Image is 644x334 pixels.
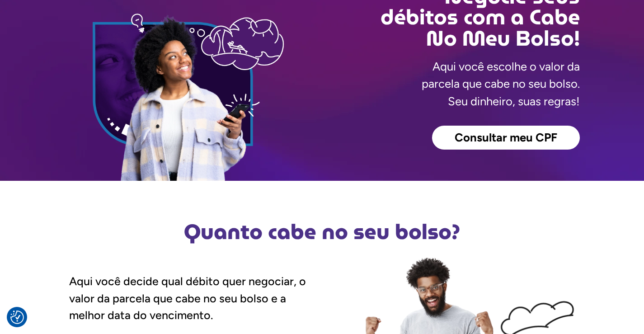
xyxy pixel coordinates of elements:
[422,58,580,110] p: Aqui você escolhe o valor da parcela que cabe no seu bolso. Seu dinheiro, suas regras!
[455,132,557,144] span: Consultar meu CPF
[432,126,580,150] a: Consultar meu CPF
[10,310,24,324] img: Revisit consent button
[69,273,322,324] p: Aqui você decide qual débito quer negociar, o valor da parcela que cabe no seu bolso e a melhor d...
[10,310,24,324] button: Preferências de consentimento
[65,221,580,242] h2: Quanto cabe no seu bolso?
